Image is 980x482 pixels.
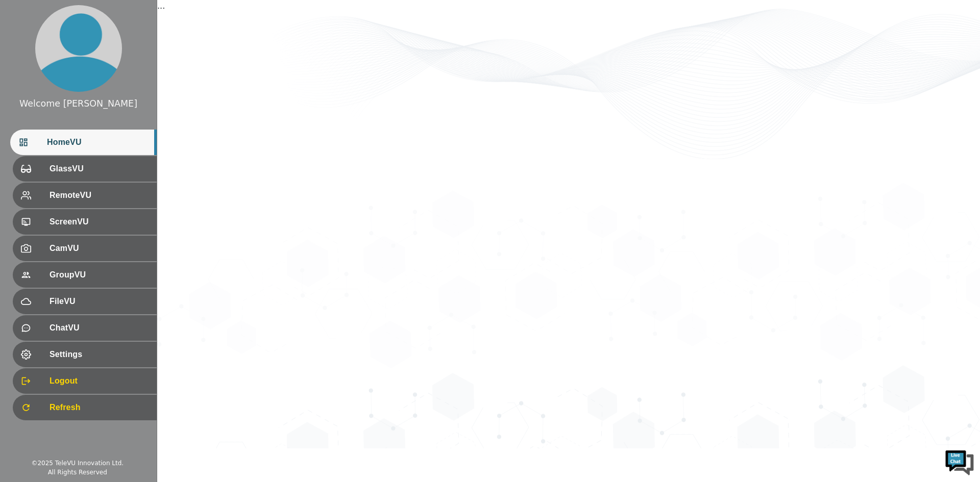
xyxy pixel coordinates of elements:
[13,156,157,182] div: GlassVU
[50,375,149,387] span: Logout
[13,236,157,261] div: CamVU
[13,183,157,208] div: RemoteVU
[50,216,149,228] span: ScreenVU
[50,401,149,414] span: Refresh
[48,468,107,477] div: All Rights Reserved
[10,130,157,155] div: HomeVU
[50,163,149,175] span: GlassVU
[13,289,157,314] div: FileVU
[944,446,975,477] img: Chat Widget
[13,209,157,235] div: ScreenVU
[19,97,137,110] div: Welcome [PERSON_NAME]
[35,5,122,92] img: profile.png
[13,315,157,341] div: ChatVU
[50,269,149,281] span: GroupVU
[13,342,157,367] div: Settings
[50,295,149,308] span: FileVU
[50,322,149,334] span: ChatVU
[50,189,149,201] span: RemoteVU
[31,459,124,468] div: © 2025 TeleVU Innovation Ltd.
[50,348,149,361] span: Settings
[13,368,157,394] div: Logout
[13,395,157,420] div: Refresh
[13,262,157,288] div: GroupVU
[50,242,149,255] span: CamVU
[47,136,149,148] span: HomeVU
